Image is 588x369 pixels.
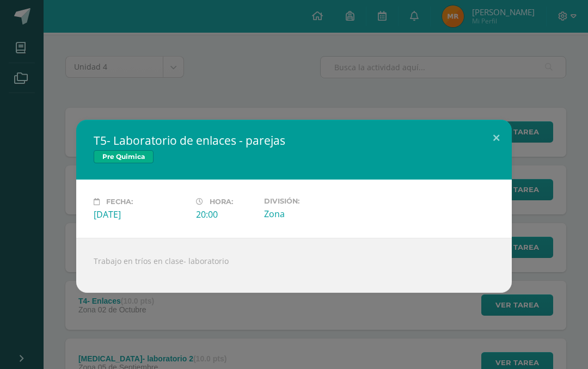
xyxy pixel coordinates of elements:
[210,198,233,206] span: Hora:
[264,197,358,205] label: División:
[94,208,187,220] div: [DATE]
[196,208,255,220] div: 20:00
[481,120,512,157] button: Close (Esc)
[106,198,133,206] span: Fecha:
[94,150,154,163] span: Pre Quimica
[94,133,494,148] h2: T5- Laboratorio de enlaces - parejas
[264,208,358,220] div: Zona
[76,238,512,293] div: Trabajo en tríos en clase- laboratorio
